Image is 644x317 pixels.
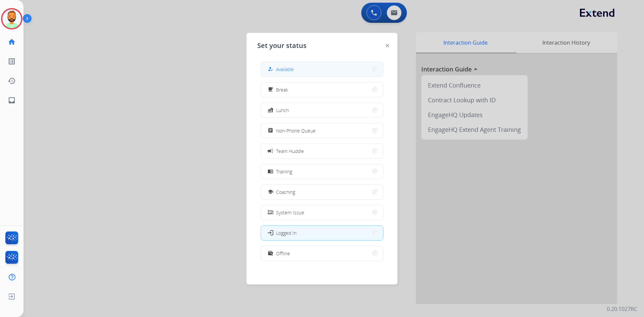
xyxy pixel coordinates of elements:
[386,44,389,47] img: close-button
[268,87,273,93] mat-icon: free_breakfast
[267,148,274,154] mat-icon: campaign
[268,107,273,113] mat-icon: fastfood
[276,250,290,257] span: Offline
[276,86,288,93] span: Break
[268,128,273,134] mat-icon: assignment
[276,189,295,196] span: Coaching
[261,185,383,199] button: Coaching
[276,107,289,114] span: Lunch
[276,209,304,216] span: System Issue
[261,205,383,220] button: System Issue
[261,164,383,179] button: Training
[276,148,304,155] span: Team Huddle
[261,103,383,117] button: Lunch
[276,168,292,175] span: Training
[257,41,307,50] span: Set your status
[276,229,297,236] span: Logged In
[261,83,383,97] button: Break
[268,66,273,72] mat-icon: how_to_reg
[261,62,383,76] button: Available
[8,77,16,85] mat-icon: history
[267,229,274,236] mat-icon: login
[268,169,273,174] mat-icon: menu_book
[276,66,294,73] span: Available
[261,144,383,158] button: Team Huddle
[261,226,383,240] button: Logged In
[2,9,21,28] img: avatar
[268,189,273,195] mat-icon: school
[268,251,273,256] mat-icon: work_off
[261,246,383,261] button: Offline
[8,96,16,104] mat-icon: inbox
[8,57,16,65] mat-icon: list_alt
[261,123,383,138] button: Non-Phone Queue
[8,38,16,46] mat-icon: home
[607,305,637,313] p: 0.20.1027RC
[276,127,316,134] span: Non-Phone Queue
[268,210,273,215] mat-icon: phonelink_off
